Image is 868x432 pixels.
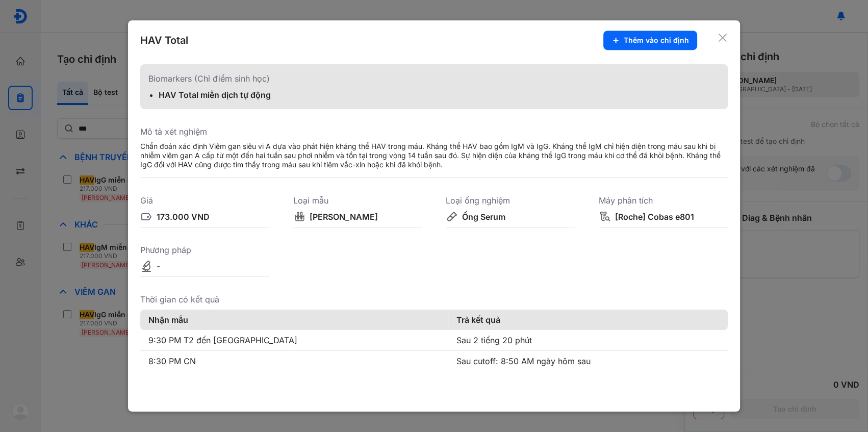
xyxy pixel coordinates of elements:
div: 173.000 VND [157,211,210,223]
div: Thời gian có kết quả [140,293,728,306]
div: Chẩn đoán xác định Viêm gan siêu vi A dựa vào phát hiện kháng thể HAV trong máu. Kháng thể HAV ba... [140,142,728,169]
div: Máy phân tích [599,194,728,207]
div: Biomarkers (Chỉ điểm sinh học) [148,72,720,85]
div: Mô tả xét nghiệm [140,125,728,138]
div: Giá [140,194,269,207]
div: HAV Total [140,33,188,47]
button: Thêm vào chỉ định [603,31,697,50]
td: 8:30 PM CN [140,351,448,372]
td: 9:30 PM T2 đến [GEOGRAPHIC_DATA] [140,330,448,351]
div: [PERSON_NAME] [310,211,378,223]
th: Trả kết quả [448,310,728,330]
td: Sau cutoff: 8:50 AM ngày hôm sau [448,351,728,372]
td: Sau 2 tiếng 20 phút [448,330,728,351]
div: Ống Serum [462,211,505,223]
div: - [157,260,160,272]
div: Loại mẫu [293,194,422,207]
div: Phương pháp [140,244,269,256]
div: Loại ống nghiệm [446,194,575,207]
div: [Roche] Cobas e801 [615,211,694,223]
div: HAV Total miễn dịch tự động [159,89,285,101]
th: Nhận mẫu [140,310,448,330]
